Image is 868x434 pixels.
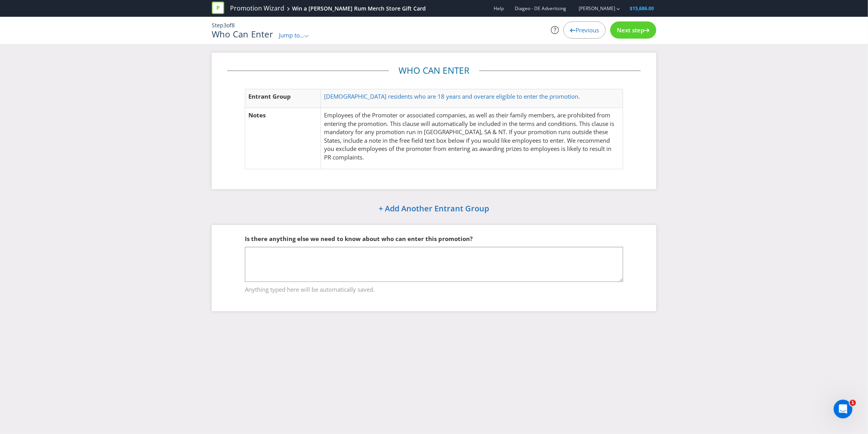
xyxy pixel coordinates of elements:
[212,21,223,29] span: Step
[617,26,644,34] span: Next step
[245,108,321,169] td: Notes
[359,201,509,218] button: + Add Another Entrant Group
[212,29,273,39] h1: Who Can Enter
[245,235,473,243] span: Is there anything else we need to know about who can enter this promotion?
[324,92,486,100] span: [DEMOGRAPHIC_DATA] residents who are 18 years and over
[245,282,623,294] span: Anything typed here will be automatically saved.
[850,400,856,406] span: 1
[515,5,566,12] span: Diageo - DE Advertising
[571,5,615,12] a: [PERSON_NAME]
[223,21,227,29] span: 3
[230,4,284,13] a: Promotion Wizard
[279,31,305,39] span: Jump to...
[292,5,426,12] div: Win a [PERSON_NAME] Rum Merch Store Gift Card
[630,5,654,12] span: $15,686.00
[486,92,580,100] span: are eligible to enter the promotion.
[834,400,852,418] iframe: Intercom live chat
[324,111,620,161] p: Employees of the Promoter or associated companies, as well as their family members, are prohibite...
[248,92,291,100] span: Entrant Group
[227,21,232,29] span: of
[389,64,479,77] legend: Who Can Enter
[494,5,504,12] a: Help
[379,203,489,214] span: + Add Another Entrant Group
[232,21,235,29] span: 8
[576,26,599,34] span: Previous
